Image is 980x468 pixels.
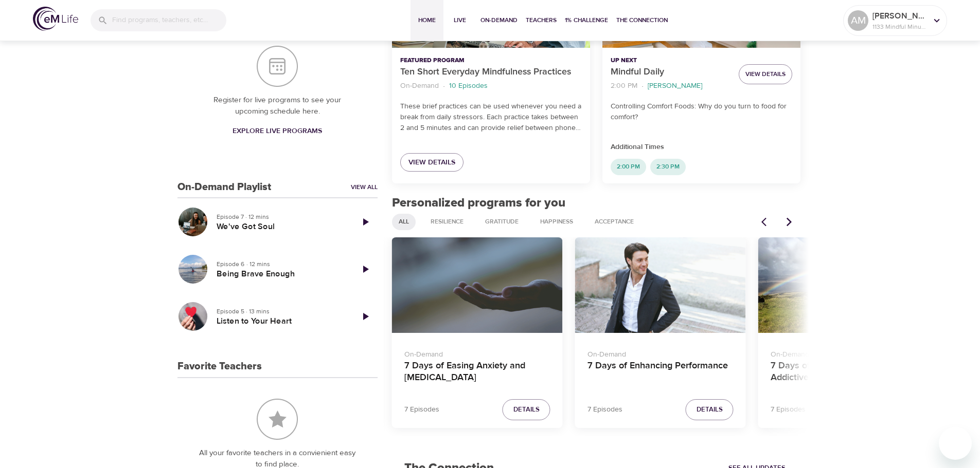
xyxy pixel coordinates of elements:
a: Play Episode [353,257,378,282]
p: Mindful Daily [611,65,730,79]
p: On-Demand [587,345,734,360]
p: 7 Episodes [404,404,439,415]
h5: Being Brave Enough [217,269,345,279]
div: Happiness [533,214,580,230]
iframe: Button to launch messaging window [939,427,972,460]
button: Being Brave Enough [177,254,208,285]
a: View All [351,183,378,192]
nav: breadcrumb [611,79,730,93]
a: View Details [400,153,464,172]
div: 2:00 PM [611,159,646,175]
h5: Listen to Your Heart [217,316,345,327]
span: View Details [408,156,455,169]
p: On-Demand [400,81,439,91]
img: logo [33,7,78,31]
img: Favorite Teachers [257,399,298,440]
p: Ten Short Everyday Mindfulness Practices [400,65,582,79]
a: Explore Live Programs [228,122,326,141]
button: 7 Days of Enhancing Performance [575,237,746,333]
p: 7 Episodes [771,404,806,415]
p: 7 Episodes [587,404,622,415]
span: Gratitude [479,217,525,226]
p: [PERSON_NAME] [872,10,927,22]
p: These brief practices can be used whenever you need a break from daily stressors. Each practice t... [400,101,582,134]
span: Happiness [534,217,579,226]
span: Details [513,404,540,416]
div: Acceptance [588,214,640,230]
span: Live [448,15,472,26]
button: 7 Days of Easing Anxiety and Depression [392,237,563,333]
button: View Details [739,64,792,84]
button: We've Got Soul [177,207,208,237]
a: Play Episode [353,304,378,329]
div: All [392,214,416,230]
h5: We've Got Soul [217,221,345,232]
button: Details [503,399,550,420]
span: Acceptance [589,217,640,226]
img: Your Live Schedule [257,46,298,87]
a: Play Episode [353,210,378,234]
button: 7 Days of Addressing those Addictive Behaviors [758,237,929,333]
button: Details [686,399,734,420]
p: [PERSON_NAME] [648,81,702,91]
div: AM [848,10,868,31]
span: Details [697,404,723,416]
p: On-Demand [404,345,550,360]
span: 2:30 PM [650,162,686,171]
span: All [393,217,415,226]
input: Find programs, teachers, etc... [112,9,226,31]
p: Up Next [611,56,730,65]
p: Register for live programs to see your upcoming schedule here. [198,95,357,118]
nav: breadcrumb [400,79,582,93]
p: Episode 7 · 12 mins [217,212,345,221]
span: Teachers [526,15,557,26]
p: Episode 5 · 13 mins [217,307,345,316]
span: Resilience [424,217,470,226]
span: View Details [745,69,786,80]
span: The Connection [616,15,668,26]
h4: 7 Days of Enhancing Performance [587,360,734,385]
p: Controlling Comfort Foods: Why do you turn to food for comfort? [611,101,792,123]
p: Episode 6 · 12 mins [217,259,345,269]
span: On-Demand [480,15,518,26]
h2: Personalized programs for you [392,196,801,211]
button: Previous items [755,211,778,233]
p: Additional Times [611,142,792,153]
p: On-Demand [771,345,917,360]
span: 1% Challenge [565,15,608,26]
p: 1133 Mindful Minutes [872,22,927,31]
li: · [443,79,445,93]
span: 2:00 PM [611,162,646,171]
h3: Favorite Teachers [177,361,262,372]
span: Explore Live Programs [233,125,322,138]
div: Gratitude [478,214,525,230]
button: Next items [778,211,800,233]
h3: On-Demand Playlist [177,181,271,193]
li: · [642,79,644,93]
p: 2:00 PM [611,81,637,91]
h4: 7 Days of Easing Anxiety and [MEDICAL_DATA] [404,360,550,385]
div: 2:30 PM [650,159,686,175]
p: Featured Program [400,56,582,65]
button: Listen to Your Heart [177,301,208,332]
span: Home [415,15,439,26]
div: Resilience [424,214,470,230]
h4: 7 Days of Addressing those Addictive Behaviors [771,360,917,385]
p: 10 Episodes [449,81,488,91]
